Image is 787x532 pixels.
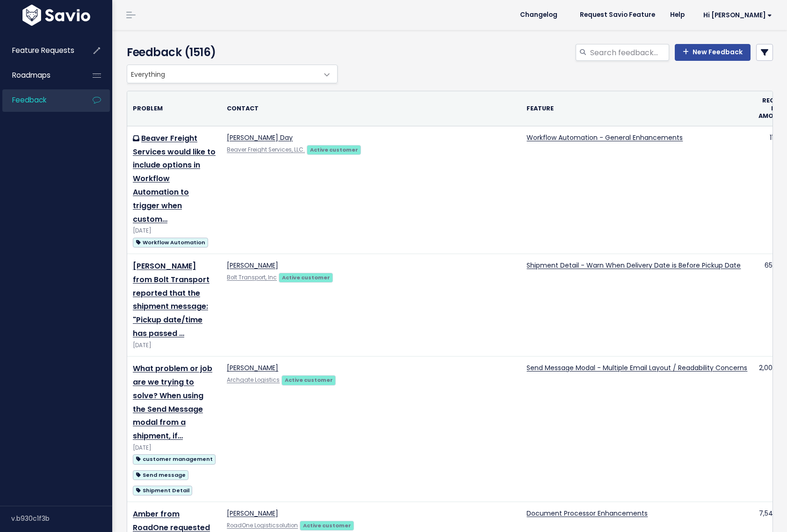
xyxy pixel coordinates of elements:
th: Feature [521,91,753,126]
div: [DATE] [133,443,216,453]
a: Request Savio Feature [572,8,663,22]
a: [PERSON_NAME] Day [227,133,293,142]
div: v.b930c1f3b [11,506,112,531]
a: Feedback [2,89,78,111]
a: New Feedback [675,44,751,61]
img: logo-white.9d6f32f41409.svg [20,5,93,26]
strong: Active customer [310,146,358,153]
a: What problem or job are we trying to solve? When using the Send Message modal from a shipment, if… [133,363,212,441]
span: Feedback [12,95,46,105]
a: customer management [133,453,216,465]
span: Everything [127,65,338,83]
input: Search feedback... [589,44,669,61]
a: Hi [PERSON_NAME] [692,8,780,22]
strong: Active customer [303,522,351,529]
th: Contact [221,91,521,126]
span: Everything [127,65,318,83]
a: Active customer [307,145,361,154]
a: Shipment Detail - Warn When Delivery Date is Before Pickup Date [527,261,741,270]
a: Bolt Transport, Inc [227,274,277,281]
a: Beaver Freight Services would like to include options in Workflow Automation to trigger when custom… [133,133,216,225]
a: Roadmaps [2,65,78,86]
a: Active customer [282,375,336,384]
strong: Active customer [282,274,330,281]
a: Send Message Modal - Multiple Email Layout / Readability Concerns [527,363,747,372]
span: customer management [133,454,216,464]
th: Problem [127,91,221,126]
span: Send message [133,470,188,480]
span: Changelog [520,12,557,18]
a: Active customer [279,272,333,282]
span: Hi [PERSON_NAME] [703,12,772,19]
a: Shipment Detail [133,484,192,496]
a: [PERSON_NAME] [227,509,278,518]
span: Shipment Detail [133,486,192,496]
a: Send message [133,469,188,481]
div: [DATE] [133,226,216,236]
a: Workflow Automation [133,236,208,248]
a: Help [663,8,692,22]
a: Active customer [300,520,354,530]
a: RoadOne Logisticsolution [227,522,298,529]
span: Feature Requests [12,45,74,55]
div: [DATE] [133,341,216,350]
a: Workflow Automation - General Enhancements [527,133,683,142]
span: Roadmaps [12,70,51,80]
h4: Feedback (1516) [127,44,333,61]
a: [PERSON_NAME] from Bolt Transport reported that the shipment message: "Pickup date/time has passed … [133,261,209,339]
a: Feature Requests [2,40,78,61]
a: [PERSON_NAME] [227,363,278,372]
a: [PERSON_NAME] [227,261,278,270]
a: Document Processor Enhancements [527,509,648,518]
strong: Active customer [285,376,333,384]
a: Beaver Freight Services, LLC. [227,146,305,153]
a: Archgate Logistics [227,376,280,384]
span: Workflow Automation [133,238,208,248]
